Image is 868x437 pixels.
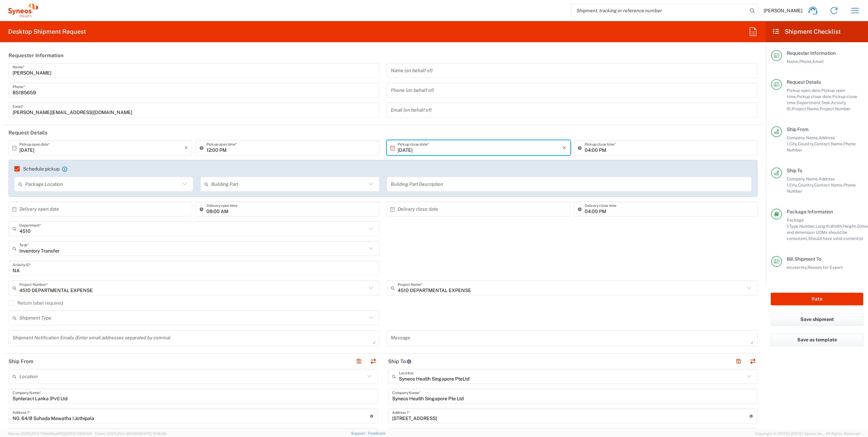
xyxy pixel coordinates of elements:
[814,182,844,188] span: Contact Name,
[755,431,860,437] span: Copyright © [DATE]-[DATE] Agistix Inc., All Rights Reserved
[764,7,802,14] span: [PERSON_NAME]
[9,129,48,136] h2: Request Details
[843,224,857,229] span: Height,
[563,142,566,153] i: ×
[787,79,821,85] span: Request Details
[799,224,816,229] span: Number,
[771,313,863,326] button: Save shipment
[787,256,821,262] span: Bill Shipment To
[787,88,821,93] span: Pickup open date,
[787,176,819,181] span: Company Name,
[771,293,863,305] button: Rate
[813,59,824,64] span: Email
[787,217,804,229] span: Package 1:
[787,127,808,132] span: Ship From
[388,358,412,365] h2: Ship To
[368,431,385,435] a: Feedback
[64,432,92,436] span: [DATE] 09:51:04
[95,432,166,436] span: Client: 2025.20.0-8b113f4
[184,142,188,153] i: ×
[789,141,798,146] span: City,
[789,224,799,229] span: Type,
[772,28,841,36] h2: Shipment Checklist
[571,4,748,17] input: Shipment, tracking or reference number
[820,106,851,111] span: Project Number
[789,182,798,188] span: City,
[797,100,821,105] span: Department,
[808,236,863,241] span: Should have valid content(s)
[787,209,833,214] span: Package Information
[799,59,813,64] span: Phone,
[9,358,33,365] h2: Ship From
[816,224,830,229] span: Length,
[351,431,368,435] a: Support
[787,59,799,64] span: Name,
[814,141,844,146] span: Contact Name,
[9,52,64,59] h2: Requester Information
[798,141,814,146] span: Country,
[8,432,92,436] span: Server: 2025.20.0-710e05ee653
[14,166,60,172] label: Schedule pickup
[787,135,819,140] span: Company Name,
[8,28,86,36] h2: Desktop Shipment Request
[798,182,814,188] span: Country,
[9,300,63,306] label: Return label required
[797,94,832,99] span: Pickup close date,
[821,100,831,105] span: Task,
[140,432,166,436] span: [DATE] 10:16:38
[787,265,807,270] span: Incoterms,
[830,224,843,229] span: Width,
[787,168,802,173] span: Ship To
[807,265,843,270] span: Reason for Export
[792,106,820,111] span: Project Name,
[787,50,836,56] span: Requester Information
[771,334,863,346] button: Save as template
